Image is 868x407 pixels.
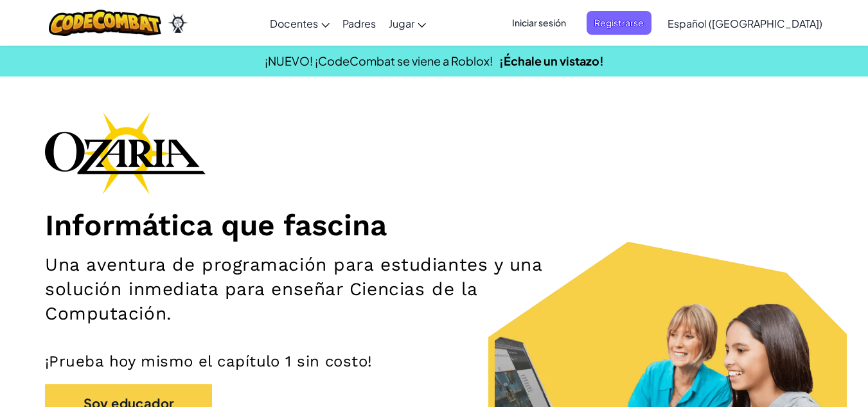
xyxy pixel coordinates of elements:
img: Ozaria [168,14,188,33]
a: Español ([GEOGRAPHIC_DATA]) [661,6,829,41]
h2: Una aventura de programación para estudiantes y una solución inmediata para enseñar Ciencias de l... [45,253,566,326]
a: ¡Échale un vistazo! [499,53,604,68]
a: Docentes [263,6,336,41]
span: Español ([GEOGRAPHIC_DATA]) [668,17,822,30]
button: Registrarse [587,11,651,35]
h1: Informática que fascina [45,207,823,243]
span: Jugar [389,17,414,30]
span: ¡NUEVO! ¡CodeCombat se viene a Roblox! [265,53,493,68]
img: CodeCombat logo [49,10,161,36]
p: ¡Prueba hoy mismo el capítulo 1 sin costo! [45,352,823,371]
button: Iniciar sesión [504,11,574,35]
a: Padres [336,6,382,41]
span: Docentes [270,17,318,30]
a: Jugar [382,6,432,41]
img: Ozaria branding logo [45,112,206,194]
